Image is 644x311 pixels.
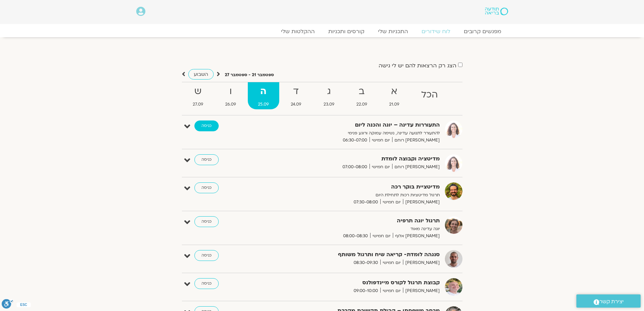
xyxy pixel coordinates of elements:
[274,192,440,199] p: תרגול מדיטציות רכות לתחילת היום
[379,84,409,99] strong: א
[194,71,208,77] span: השבוע
[274,120,440,130] strong: התעוררות עדינה – יוגה והכנה ליום
[369,137,392,144] span: יום חמישי
[215,84,246,99] strong: ו
[274,216,440,225] strong: תרגול יוגה תרפיה
[313,84,344,99] strong: ג
[403,259,440,266] span: [PERSON_NAME]
[380,259,403,266] span: יום חמישי
[340,137,369,144] span: 06:30-07:00
[274,182,440,192] strong: מדיטציית בוקר רכה
[411,82,448,109] a: הכל
[194,182,219,193] a: כניסה
[274,130,440,137] p: להתעורר לתנועה עדינה, נשימה עמוקה ורוגע פנימי
[248,101,279,108] span: 25.09
[248,82,279,109] a: ה25.09
[136,28,508,35] nav: Menu
[370,232,393,240] span: יום חמישי
[274,250,440,259] strong: סנגהה לומדת- קריאה שיח ותרגול משותף
[457,28,508,35] a: מפגשים קרובים
[183,82,214,109] a: ש27.09
[369,163,392,171] span: יום חמישי
[248,84,279,99] strong: ה
[346,101,377,108] span: 22.09
[379,82,409,109] a: א21.09
[341,232,370,240] span: 08:00-08:30
[379,63,456,69] label: הצג רק הרצאות להם יש לי גישה
[188,69,214,80] a: השבוע
[346,82,377,109] a: ב22.09
[183,101,214,108] span: 27.09
[371,28,415,35] a: התכניות שלי
[194,154,219,165] a: כניסה
[215,101,246,108] span: 26.09
[274,154,440,163] strong: מדיטציה וקבוצה לומדת
[194,216,219,227] a: כניסה
[576,294,641,308] a: יצירת קשר
[379,101,409,108] span: 21.09
[403,287,440,294] span: [PERSON_NAME]
[393,232,440,240] span: [PERSON_NAME] אלוף
[380,287,403,294] span: יום חמישי
[194,278,219,289] a: כניסה
[415,28,457,35] a: לוח שידורים
[351,259,380,266] span: 08:30-09:30
[215,82,246,109] a: ו26.09
[194,250,219,261] a: כניסה
[346,84,377,99] strong: ב
[392,137,440,144] span: [PERSON_NAME] רוחם
[340,163,369,171] span: 07:00-08:00
[183,84,214,99] strong: ש
[194,120,219,131] a: כניסה
[281,82,312,109] a: ד24.09
[274,225,440,232] p: יוגה עדינה מאוד
[380,199,403,206] span: יום חמישי
[274,278,440,287] strong: קבוצת תרגול לקורס מיינדפולנס
[313,101,344,108] span: 23.09
[392,163,440,171] span: [PERSON_NAME] רוחם
[321,28,371,35] a: קורסים ותכניות
[313,82,344,109] a: ג23.09
[599,297,624,306] span: יצירת קשר
[274,28,321,35] a: ההקלטות שלי
[351,287,380,294] span: 09:00-10:00
[281,84,312,99] strong: ד
[351,199,380,206] span: 07:30-08:00
[225,71,274,79] p: ספטמבר 21 - ספטמבר 27
[411,87,448,103] strong: הכל
[403,199,440,206] span: [PERSON_NAME]
[281,101,312,108] span: 24.09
